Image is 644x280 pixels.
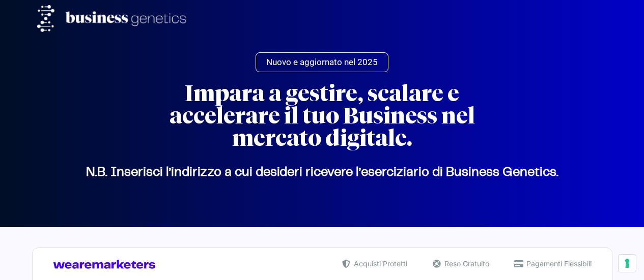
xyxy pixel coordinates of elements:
[524,258,592,269] span: Pagamenti Flessibili
[619,255,636,272] button: Le tue preferenze relative al consenso per le tecnologie di tracciamento
[256,52,388,72] a: Nuovo e aggiornato nel 2025
[351,258,407,269] span: Acquisti Protetti
[442,258,489,269] span: Reso Gratuito
[139,82,506,149] h2: Impara a gestire, scalare e accelerare il tuo Business nel mercato digitale.
[266,58,378,67] span: Nuovo e aggiornato nel 2025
